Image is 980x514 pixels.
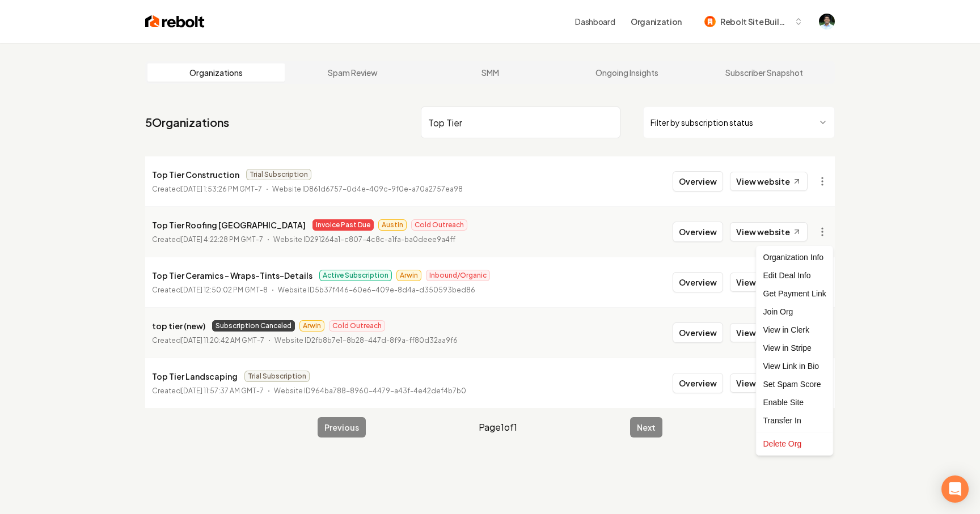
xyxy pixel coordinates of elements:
[759,435,831,453] div: Delete Org
[759,321,831,339] a: View in Clerk
[759,393,831,411] div: Enable Site
[759,375,831,393] div: Set Spam Score
[759,357,831,375] a: View Link in Bio
[759,248,831,266] div: Organization Info
[759,339,831,357] a: View in Stripe
[759,284,831,303] div: Get Payment Link
[759,266,831,284] div: Edit Deal Info
[759,303,831,321] div: Join Org
[759,411,831,430] div: Transfer In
